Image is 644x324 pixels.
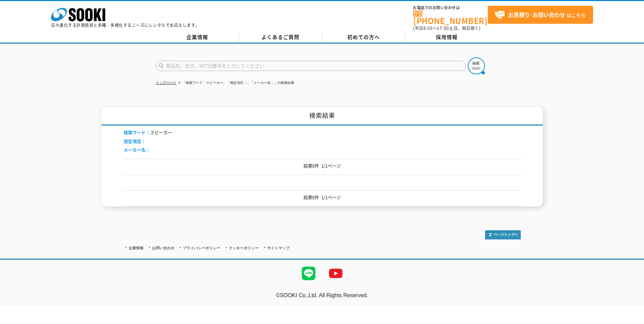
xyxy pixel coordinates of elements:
a: 企業情報 [156,32,239,42]
span: 測定項目： [124,138,146,144]
a: 採用情報 [405,32,489,42]
a: よくあるご質問 [239,32,322,42]
a: サイトマップ [267,246,290,250]
span: メーカー名： [124,146,150,153]
a: 初めての方へ [322,32,405,42]
img: LINE [295,260,322,287]
p: 日々進化する計測技術と多種・多様化するニーズにレンタルでお応えします。 [51,23,200,27]
a: [PHONE_NUMBER] [413,11,488,24]
span: (平日 ～ 土日、祝日除く) [413,25,480,31]
a: 企業情報 [129,246,144,250]
img: YouTube [322,260,349,287]
span: 初めての方へ [347,33,380,41]
span: はこちら [495,10,586,20]
a: お見積り･お問い合わせはこちら [488,6,593,24]
span: 検索ワード： [124,129,150,136]
img: トップページへ [485,230,521,239]
a: クッキーポリシー [229,246,259,250]
a: テストMail [618,299,644,305]
input: 商品名、型式、NETIS番号を入力してください [156,61,466,71]
img: btn_search.png [468,57,485,74]
a: プライバシーポリシー [183,246,220,250]
li: スピーカー [124,129,172,136]
span: 8:50 [423,25,433,31]
strong: お見積り･お問い合わせ [508,11,565,19]
h1: 検索結果 [102,107,543,126]
a: お問い合わせ [152,246,174,250]
li: 「検索ワード：スピーカー」「測定項目：」「メーカー名：」の検索結果 [177,79,294,87]
p: 結果0件 1/1ページ [124,162,521,169]
span: 17:30 [437,25,449,31]
a: トップページ [156,81,176,85]
span: お電話でのお問い合わせは [413,6,488,10]
p: 結果0件 1/1ページ [124,194,521,201]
